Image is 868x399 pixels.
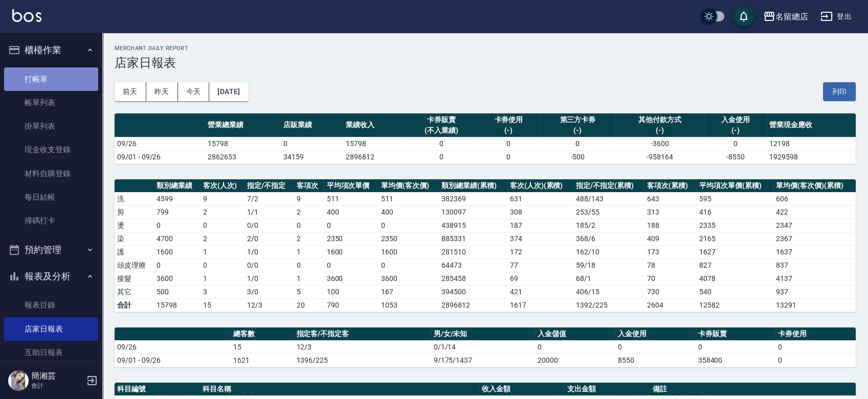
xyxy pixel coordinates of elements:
[115,354,231,367] td: 09/01 - 09/26
[244,259,294,272] td: 0 / 0
[4,162,98,185] a: 材料自購登錄
[644,179,697,193] th: 客項次(累積)
[816,7,856,26] button: 登出
[379,179,439,193] th: 單均價(客次價)
[201,205,244,219] td: 2
[294,245,324,259] td: 1
[477,150,540,163] td: 0
[697,259,773,272] td: 827
[697,205,773,219] td: 416
[281,137,343,150] td: 0
[439,285,507,298] td: 394500
[618,125,702,136] div: (-)
[115,205,154,219] td: 剪
[178,82,210,101] button: 今天
[324,298,379,312] td: 790
[773,179,856,193] th: 單均價(客次價)(累積)
[324,245,379,259] td: 1600
[439,205,507,219] td: 130097
[775,340,856,354] td: 0
[231,340,294,354] td: 15
[115,179,856,312] table: a dense table
[573,259,644,272] td: 59 / 18
[201,179,244,193] th: 客次(人次)
[573,298,644,312] td: 1392/225
[573,272,644,285] td: 68 / 1
[439,272,507,285] td: 285458
[696,327,776,341] th: 卡券販賣
[439,219,507,232] td: 438915
[439,259,507,272] td: 64473
[697,179,773,193] th: 平均項次單價(累積)
[244,192,294,205] td: 7 / 2
[379,232,439,245] td: 2350
[154,219,201,232] td: 0
[201,298,244,312] td: 15
[773,272,856,285] td: 4137
[535,354,615,367] td: 20000
[201,232,244,245] td: 2
[573,179,644,193] th: 指定/不指定(累積)
[759,6,812,27] button: 名留總店
[294,298,324,312] td: 20
[773,259,856,272] td: 837
[115,298,154,312] td: 合計
[439,192,507,205] td: 382369
[431,327,536,341] th: 男/女/未知
[324,285,379,298] td: 100
[767,113,856,137] th: 營業現金應收
[201,219,244,232] td: 0
[324,179,379,193] th: 平均項次單價
[200,383,479,396] th: 科目名稱
[12,9,41,22] img: Logo
[379,192,439,205] td: 511
[379,298,439,312] td: 1053
[697,298,773,312] td: 12582
[775,354,856,367] td: 0
[244,245,294,259] td: 1 / 0
[343,113,406,137] th: 業績收入
[115,137,205,150] td: 09/26
[201,285,244,298] td: 3
[773,192,856,205] td: 606
[507,285,573,298] td: 421
[696,340,776,354] td: 0
[439,232,507,245] td: 885331
[507,259,573,272] td: 77
[406,137,477,150] td: 0
[615,327,696,341] th: 入金使用
[201,272,244,285] td: 1
[115,150,205,163] td: 09/01 - 09/26
[281,150,343,163] td: 34159
[281,113,343,137] th: 店販業績
[773,219,856,232] td: 2347
[4,293,98,317] a: 報表目錄
[294,205,324,219] td: 2
[573,232,644,245] td: 368 / 6
[773,232,856,245] td: 2367
[115,45,856,52] h2: Merchant Daily Report
[707,114,764,125] div: 入金使用
[4,91,98,114] a: 帳單列表
[704,150,767,163] td: -8550
[209,82,248,101] button: [DATE]
[507,179,573,193] th: 客次(人次)(累積)
[31,371,83,381] h5: 簡湘芸
[406,150,477,163] td: 0
[773,205,856,219] td: 422
[154,232,201,245] td: 4700
[115,113,856,164] table: a dense table
[573,192,644,205] td: 488 / 143
[507,192,573,205] td: 631
[644,285,697,298] td: 730
[324,219,379,232] td: 0
[773,285,856,298] td: 937
[115,340,231,354] td: 09/26
[573,285,644,298] td: 406 / 15
[507,232,573,245] td: 374
[244,232,294,245] td: 2 / 0
[4,317,98,341] a: 店家日報表
[707,125,764,136] div: (-)
[644,205,697,219] td: 313
[480,114,537,125] div: 卡券使用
